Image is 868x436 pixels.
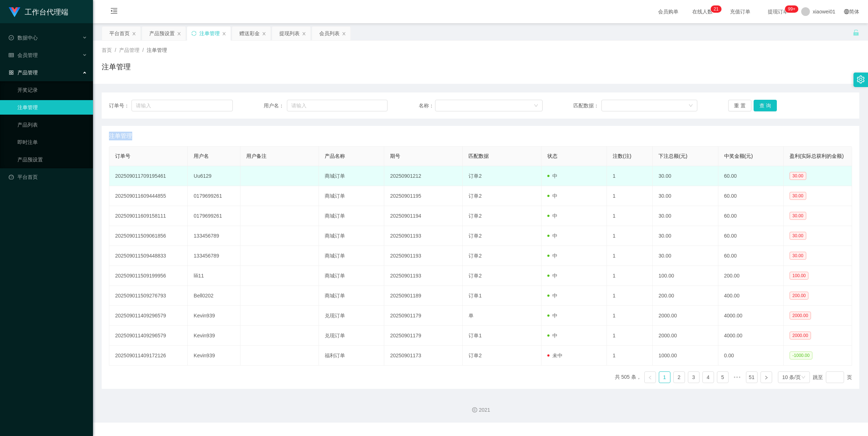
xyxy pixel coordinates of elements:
td: lili11 [188,266,240,286]
span: 用户名： [264,102,287,110]
td: 0.00 [718,346,784,366]
td: 福利订单 [319,346,384,366]
div: 提现列表 [279,26,300,40]
span: 订单号： [109,102,131,110]
td: 商城订单 [319,246,384,266]
li: 向后 5 页 [731,371,743,383]
span: 中 [547,313,557,318]
td: 202509011609158111 [109,206,188,226]
span: 2000.00 [790,312,811,320]
i: 图标: down [689,103,693,108]
span: 产品管理 [119,47,139,53]
span: 中 [547,293,557,299]
li: 1 [659,371,670,383]
td: 1 [607,226,653,246]
td: 商城订单 [319,206,384,226]
td: 60.00 [718,166,784,186]
a: 开奖记录 [17,83,87,97]
i: 图标: down [534,103,538,108]
td: 1 [607,246,653,266]
a: 51 [746,372,757,383]
td: 4000.00 [718,326,784,346]
sup: 21 [711,5,721,13]
span: 2000.00 [790,332,811,340]
div: 2021 [99,406,862,414]
td: 20250901195 [384,186,463,206]
td: 1 [607,286,653,306]
td: 1 [607,206,653,226]
td: 商城订单 [319,166,384,186]
p: 2 [714,5,716,13]
input: 请输入 [287,100,388,111]
span: 订单2 [469,193,482,199]
span: 30.00 [790,172,806,180]
div: 10 条/页 [782,372,801,383]
td: 4000.00 [718,306,784,326]
li: 上一页 [644,371,656,383]
a: 即时注单 [17,135,87,149]
li: 51 [746,371,758,383]
span: 注单管理 [109,132,132,140]
span: / [142,47,144,53]
td: 200.00 [653,286,718,306]
li: 4 [702,371,714,383]
td: 商城订单 [319,266,384,286]
td: 1 [607,346,653,366]
span: 状态 [547,153,557,159]
div: 赠送彩金 [239,26,260,40]
div: 注单管理 [199,26,220,40]
td: 1 [607,266,653,286]
span: 中 [547,273,557,279]
span: 产品管理 [9,70,38,75]
td: 20250901189 [384,286,463,306]
span: 订单1 [469,333,482,338]
td: 2000.00 [653,306,718,326]
span: 订单2 [469,213,482,219]
td: 202509011509199956 [109,266,188,286]
td: 202509011609444855 [109,186,188,206]
td: Bell0202 [188,286,240,306]
span: 中 [547,333,557,338]
td: 60.00 [718,186,784,206]
a: 1 [659,372,670,383]
td: 1 [607,306,653,326]
td: 60.00 [718,246,784,266]
i: 图标: global [844,9,849,14]
img: logo.9652507e.png [9,7,20,17]
span: 中 [547,213,557,219]
span: 未中 [547,353,563,358]
span: 充值订单 [726,9,754,14]
td: 商城订单 [319,186,384,206]
span: 注单管理 [147,47,167,53]
i: 图标: appstore-o [9,70,14,75]
span: 30.00 [790,212,806,220]
span: 用户备注 [246,153,267,159]
td: 30.00 [653,226,718,246]
span: 订单2 [469,233,482,239]
td: 60.00 [718,206,784,226]
li: 下一页 [760,371,772,383]
h1: 注单管理 [102,61,131,72]
td: 60.00 [718,226,784,246]
span: 30.00 [790,232,806,240]
td: Kevin939 [188,306,240,326]
span: 中奖金额(元) [724,153,753,159]
p: 1 [716,5,719,13]
span: 数据中心 [9,35,38,41]
td: 兑现订单 [319,326,384,346]
td: Kevin939 [188,346,240,366]
td: 30.00 [653,246,718,266]
td: 20250901193 [384,226,463,246]
span: / [115,47,116,53]
span: 期号 [390,153,400,159]
td: Kevin939 [188,326,240,346]
td: 0179699261 [188,186,240,206]
input: 请输入 [131,100,233,111]
span: 注数(注) [613,153,631,159]
td: 20250901173 [384,346,463,366]
td: 202509011509448833 [109,246,188,266]
li: 共 505 条， [615,371,641,383]
div: 产品预设置 [149,26,175,40]
span: 订单号 [115,153,130,159]
td: 20250901194 [384,206,463,226]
